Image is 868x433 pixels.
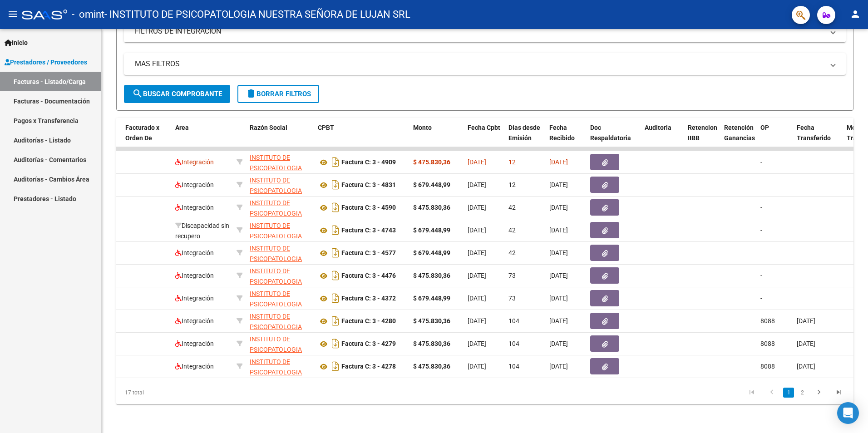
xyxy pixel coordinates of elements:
[250,154,303,192] span: INSTITUTO DE PSICOPATOLOGIA NUESTRA SEÑORA DE LUJAN SRL
[549,340,568,347] span: [DATE]
[549,181,568,188] span: [DATE]
[175,340,214,347] span: Integración
[330,246,341,260] i: Descargar documento
[464,118,505,158] datatable-header-cell: Fecha Cpbt
[341,182,396,189] strong: Factura C: 3 - 4831
[810,388,828,398] a: go to next page
[508,124,540,142] span: Días desde Emisión
[330,200,341,215] i: Descargar documento
[409,118,464,158] datatable-header-cell: Monto
[172,118,233,158] datatable-header-cell: Area
[760,158,762,166] span: -
[125,124,159,142] span: Facturado x Orden De
[549,295,568,302] span: [DATE]
[413,363,450,370] strong: $ 475.830,36
[797,124,831,142] span: Fecha Transferido
[760,317,775,325] span: 8088
[175,222,229,240] span: Discapacidad sin recupero
[250,311,311,330] div: 33625197959
[468,249,486,256] span: [DATE]
[175,272,214,279] span: Integración
[175,124,189,131] span: Area
[250,358,303,396] span: INSTITUTO DE PSICOPATOLOGIA NUESTRA SEÑORA DE LUJAN SRL
[124,20,846,42] mat-expansion-panel-header: FILTROS DE INTEGRACION
[413,340,450,347] strong: $ 475.830,36
[413,181,450,188] strong: $ 679.448,99
[549,249,568,256] span: [DATE]
[5,57,87,67] span: Prestadores / Proveedores
[104,5,410,25] span: - INSTITUTO DE PSICOPATOLOGIA NUESTRA SEÑORA DE LUJAN SRL
[413,295,450,302] strong: $ 679.448,99
[72,5,104,25] span: - omint
[508,340,519,347] span: 104
[341,295,396,302] strong: Factura C: 3 - 4372
[132,90,222,98] span: Buscar Comprobante
[468,124,500,131] span: Fecha Cpbt
[508,204,516,211] span: 42
[314,118,409,158] datatable-header-cell: CPBT
[250,245,303,283] span: INSTITUTO DE PSICOPATOLOGIA NUESTRA SEÑORA DE LUJAN SRL
[250,177,303,215] span: INSTITUTO DE PSICOPATOLOGIA NUESTRA SEÑORA DE LUJAN SRL
[850,9,861,20] mat-icon: person
[330,177,341,192] i: Descargar documento
[341,340,396,348] strong: Factura C: 3 - 4279
[124,53,846,75] mat-expansion-panel-header: MAS FILTROS
[760,272,762,279] span: -
[760,363,775,370] span: 8088
[797,317,815,325] span: [DATE]
[246,88,256,99] mat-icon: delete
[587,118,641,158] datatable-header-cell: Doc Respaldatoria
[116,381,262,404] div: 17 total
[641,118,684,158] datatable-header-cell: Auditoria
[508,363,519,370] span: 104
[549,317,568,325] span: [DATE]
[330,336,341,351] i: Descargar documento
[508,181,516,188] span: 12
[724,124,755,142] span: Retención Ganancias
[760,340,775,347] span: 8088
[743,388,760,398] a: go to first page
[508,158,516,166] span: 12
[250,222,303,260] span: INSTITUTO DE PSICOPATOLOGIA NUESTRA SEÑORA DE LUJAN SRL
[250,313,303,351] span: INSTITUTO DE PSICOPATOLOGIA NUESTRA SEÑORA DE LUJAN SRL
[645,124,671,131] span: Auditoria
[246,90,311,98] span: Borrar Filtros
[413,226,450,234] strong: $ 679.448,99
[330,359,341,374] i: Descargar documento
[760,204,762,211] span: -
[549,272,568,279] span: [DATE]
[549,158,568,166] span: [DATE]
[546,118,587,158] datatable-header-cell: Fecha Recibido
[330,291,341,305] i: Descargar documento
[132,88,143,99] mat-icon: search
[468,272,486,279] span: [DATE]
[175,249,214,256] span: Integración
[341,204,396,212] strong: Factura C: 3 - 4590
[830,388,848,398] a: go to last page
[175,181,214,188] span: Integración
[330,155,341,169] i: Descargar documento
[549,363,568,370] span: [DATE]
[7,9,18,20] mat-icon: menu
[468,181,486,188] span: [DATE]
[468,158,486,166] span: [DATE]
[413,317,450,325] strong: $ 475.830,36
[508,317,519,325] span: 104
[684,118,720,158] datatable-header-cell: Retencion IIBB
[795,385,809,400] li: page 2
[341,272,396,280] strong: Factura C: 3 - 4476
[549,226,568,234] span: [DATE]
[505,118,546,158] datatable-header-cell: Días desde Emisión
[793,118,843,158] datatable-header-cell: Fecha Transferido
[760,181,762,188] span: -
[250,175,311,194] div: 33625197959
[413,204,450,211] strong: $ 475.830,36
[797,340,815,347] span: [DATE]
[468,363,486,370] span: [DATE]
[330,223,341,237] i: Descargar documento
[330,314,341,328] i: Descargar documento
[763,388,780,398] a: go to previous page
[250,243,311,262] div: 33625197959
[5,38,28,48] span: Inicio
[757,118,793,158] datatable-header-cell: OP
